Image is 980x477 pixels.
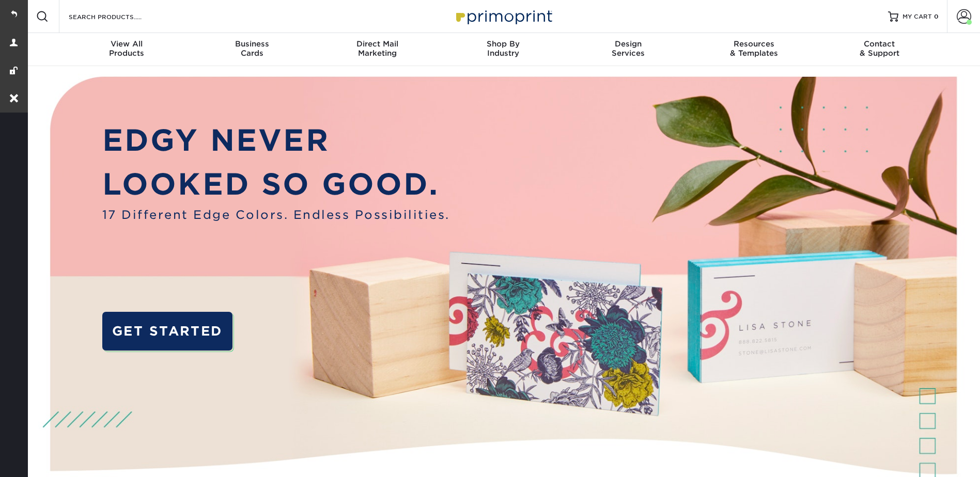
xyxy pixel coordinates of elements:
[566,39,691,58] div: Services
[189,39,315,49] span: Business
[64,33,190,66] a: View AllProducts
[452,5,555,27] img: Primoprint
[566,39,691,49] span: Design
[102,312,232,351] a: GET STARTED
[817,33,942,66] a: Contact& Support
[102,162,450,206] p: LOOKED SO GOOD.
[691,39,817,58] div: & Templates
[440,33,566,66] a: Shop ByIndustry
[315,39,440,49] span: Direct Mail
[817,39,942,49] span: Contact
[934,13,939,20] span: 0
[315,39,440,58] div: Marketing
[102,206,450,224] span: 17 Different Edge Colors. Endless Possibilities.
[102,118,450,162] p: EDGY NEVER
[691,33,817,66] a: Resources& Templates
[315,33,440,66] a: Direct MailMarketing
[903,12,932,21] span: MY CART
[566,33,691,66] a: DesignServices
[64,39,190,49] span: View All
[817,39,942,58] div: & Support
[64,39,190,58] div: Products
[68,10,168,23] input: SEARCH PRODUCTS.....
[189,33,315,66] a: BusinessCards
[440,39,566,49] span: Shop By
[440,39,566,58] div: Industry
[189,39,315,58] div: Cards
[691,39,817,49] span: Resources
